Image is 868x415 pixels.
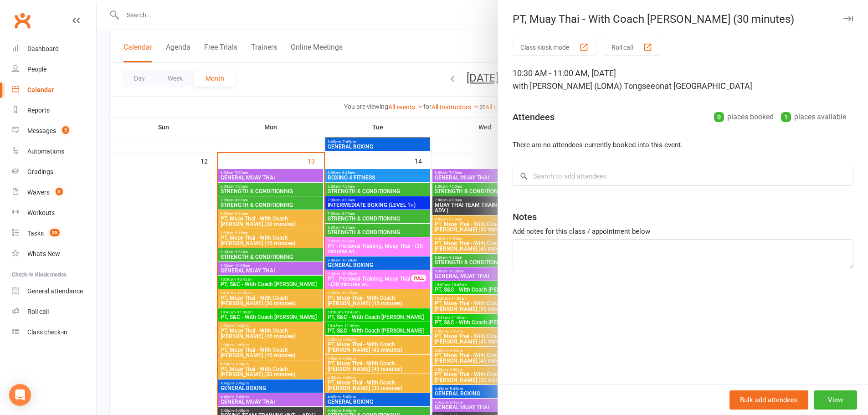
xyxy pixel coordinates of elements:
input: Search to add attendees [513,167,853,186]
a: Class kiosk mode [12,322,96,343]
div: Reports [27,107,50,114]
a: General attendance kiosk mode [12,281,96,302]
a: Waivers 5 [12,182,96,203]
span: 5 [62,126,69,134]
div: Tasks [27,230,44,237]
div: Calendar [27,86,54,93]
span: at [GEOGRAPHIC_DATA] [664,81,752,91]
div: 0 [714,112,724,122]
a: What's New [12,244,96,264]
div: Add notes for this class / appointment below [513,226,853,237]
div: Open Intercom Messenger [9,384,31,406]
a: Calendar [12,80,96,100]
li: There are no attendees currently booked into this event. [513,139,853,150]
div: People [27,66,46,73]
a: Roll call [12,302,96,322]
div: 1 [781,112,791,122]
div: places booked [714,111,774,123]
div: Messages [27,127,56,134]
div: Workouts [27,209,55,216]
a: People [12,59,96,80]
a: Reports [12,100,96,121]
div: What's New [27,250,60,257]
div: Waivers [27,189,50,196]
div: Dashboard [27,45,59,52]
a: Gradings [12,162,96,182]
div: Gradings [27,168,53,175]
span: 35 [50,229,60,236]
a: Tasks 35 [12,223,96,244]
div: PT, Muay Thai - With Coach [PERSON_NAME] (30 minutes) [498,13,868,26]
div: Attendees [513,111,555,123]
div: Class check-in [27,328,67,336]
a: Workouts [12,203,96,223]
div: places available [781,111,846,123]
a: Dashboard [12,39,96,59]
div: Automations [27,148,64,155]
button: Class kiosk mode [513,39,596,56]
div: Notes [513,210,537,223]
div: 10:30 AM - 11:00 AM, [DATE] [513,67,853,92]
button: Bulk add attendees [729,390,808,410]
button: Roll call [604,39,660,56]
a: Clubworx [11,9,34,32]
button: View [814,390,857,410]
span: 5 [56,188,63,195]
span: with [PERSON_NAME] (LOMA) Tongseeon [513,81,664,91]
div: General attendance [27,287,83,295]
div: Roll call [27,308,49,315]
a: Messages 5 [12,121,96,141]
a: Automations [12,141,96,162]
